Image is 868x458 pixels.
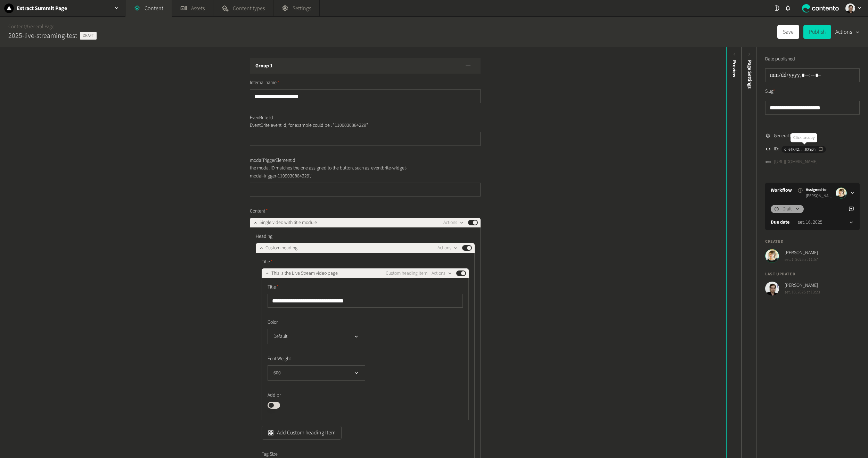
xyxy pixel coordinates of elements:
button: Actions [432,269,452,277]
span: c_01K42...RX9ph [784,146,816,152]
div: Preview [731,60,738,77]
img: Linda Giuliano [765,249,779,263]
span: / [25,23,27,30]
img: Linda Giuliano [836,188,847,199]
span: EvenBrite Id [250,114,273,122]
h4: Created [765,239,860,245]
label: Date published [765,56,795,63]
p: the modal ID matches the one assigned to the button, such as 'eventbrite-widget-modal-trigger-110... [250,164,408,180]
button: Default [268,329,365,344]
span: Content [250,208,268,215]
span: [PERSON_NAME] [806,193,833,199]
button: Publish [803,25,831,39]
img: Vinicius Machado [845,3,855,13]
div: Click to copy [791,133,817,142]
button: c_01K42...RX9ph [781,146,826,153]
span: Title [268,284,279,291]
span: Draft [80,32,97,40]
span: Content types [233,4,265,13]
span: This is the Live Stream video page [271,270,338,277]
img: Extract Summit Page [4,3,14,13]
span: set. 1, 2025 at 11:57 [785,257,818,263]
button: Actions [443,218,464,227]
span: Single video with title module [260,219,317,226]
span: Assigned to [806,187,833,193]
span: Color [268,319,278,326]
span: set. 10, 2025 at 13:23 [785,289,820,295]
h2: Extract Summit Page [17,4,67,13]
span: Settings [293,4,311,13]
h3: Group 1 [255,63,272,70]
button: Actions [835,25,860,39]
span: [PERSON_NAME] [785,282,820,289]
label: Due date [771,219,789,226]
span: Page Settings [746,60,753,89]
button: Actions [437,244,458,252]
a: Content [8,23,25,30]
img: Vinicius Machado [765,282,779,295]
span: Heading [256,233,272,240]
span: Tag Size [262,451,278,458]
span: Add br [268,392,281,399]
span: General Page [774,132,800,140]
a: General Page [27,23,54,30]
span: Custom heading Item [386,270,427,277]
a: Workflow [771,187,792,194]
button: Add Custom heading Item [262,426,342,440]
button: 600 [268,365,365,381]
h2: 2025-live-streaming-test [8,31,77,41]
span: Custom heading [265,244,297,252]
button: Draft [771,205,804,213]
span: ID: [774,145,779,153]
span: Title [262,258,273,266]
span: [PERSON_NAME] [785,249,818,257]
span: Internal name [250,79,279,86]
h4: Last updated [765,271,860,277]
time: set. 16, 2025 [798,219,822,226]
a: [URL][DOMAIN_NAME] [774,158,818,166]
span: modalTriggerElementId [250,157,295,164]
span: Font Weight [268,355,291,363]
button: Save [777,25,799,39]
label: Slug [765,88,775,95]
span: Draft [783,206,792,213]
p: EventBrite event id, for example could be : "1109030884229" [250,122,408,129]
